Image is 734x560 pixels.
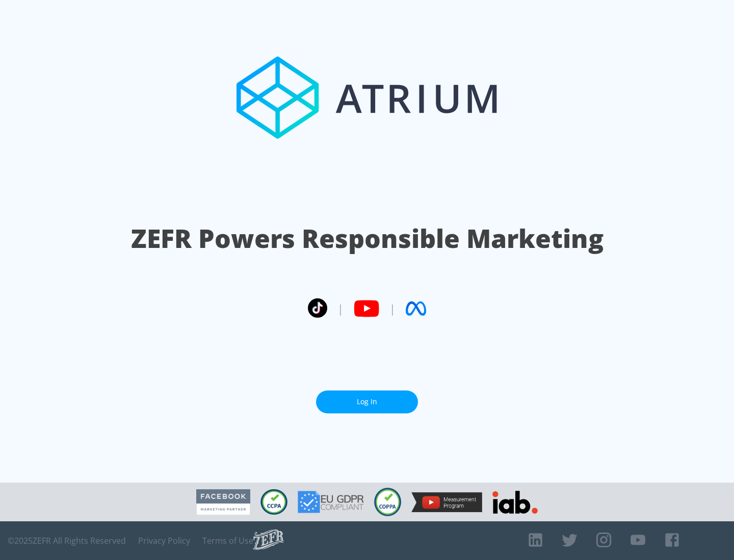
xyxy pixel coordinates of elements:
span: | [389,301,396,316]
img: YouTube Measurement Program [411,492,482,512]
a: Privacy Policy [138,536,190,546]
a: Log In [316,390,418,413]
img: IAB [492,491,538,514]
img: Facebook Marketing Partner [196,489,250,515]
img: COPPA Compliant [374,488,401,516]
a: Terms of Use [202,536,253,546]
img: CCPA Compliant [260,489,287,515]
h1: ZEFR Powers Responsible Marketing [131,221,604,256]
span: © 2025 ZEFR All Rights Reserved [8,536,126,546]
img: GDPR Compliant [298,491,364,513]
span: | [337,301,344,316]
